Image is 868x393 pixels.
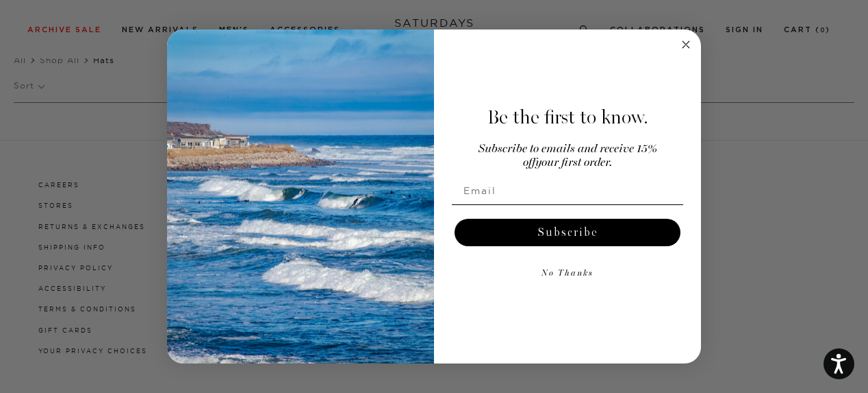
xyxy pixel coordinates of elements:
span: Subscribe to emails and receive 15% [478,143,657,155]
button: Close dialog [678,36,694,53]
img: 125c788d-000d-4f3e-b05a-1b92b2a23ec9.jpeg [167,29,434,364]
span: Be the first to know. [487,106,648,129]
span: off [523,157,535,169]
button: Subscribe [455,219,680,246]
span: your first order. [535,157,612,169]
input: Email [452,177,683,204]
button: No Thanks [452,260,683,287]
